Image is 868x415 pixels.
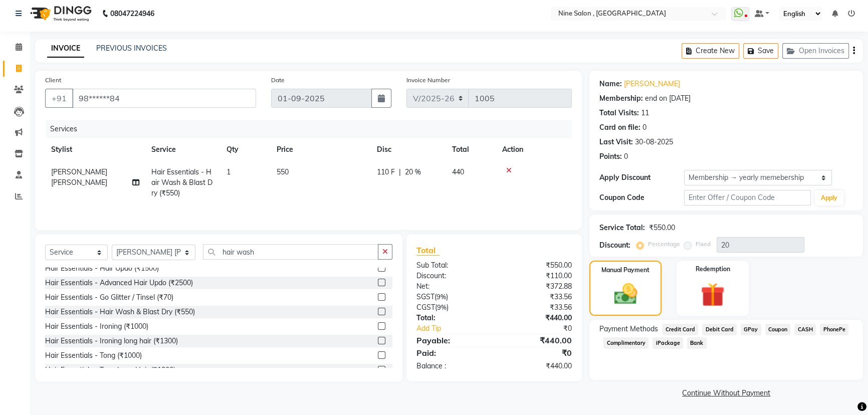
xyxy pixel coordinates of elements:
[45,365,175,375] div: Hair Essentials - Tong Long Hair (₹1300)
[416,303,435,312] span: CGST
[437,293,446,301] span: 9%
[599,240,630,251] div: Discount:
[682,43,739,59] button: Create New
[696,265,730,274] label: Redemption
[371,138,446,161] th: Disc
[409,361,494,371] div: Balance :
[277,167,289,176] span: 550
[591,388,861,398] a: Continue Without Payment
[45,307,195,317] div: Hair Essentials - Hair Wash & Blast Dry (₹550)
[741,324,761,335] span: GPay
[494,271,579,281] div: ₹110.00
[599,137,633,147] div: Last Visit:
[815,190,843,205] button: Apply
[494,361,579,371] div: ₹440.00
[782,43,849,59] button: Open Invoices
[203,244,378,260] input: Search or Scan
[702,324,737,335] span: Debit Card
[45,263,159,274] div: Hair Essentials - Hair Updo (₹1500)
[271,138,371,161] th: Price
[607,281,644,307] img: _cash.svg
[45,76,61,85] label: Client
[624,79,680,89] a: [PERSON_NAME]
[508,323,579,334] div: ₹0
[271,76,285,85] label: Date
[377,167,395,177] span: 110 F
[227,167,231,176] span: 1
[405,167,421,177] span: 20 %
[794,324,816,335] span: CASH
[409,302,494,313] div: ( )
[599,192,684,203] div: Coupon Code
[599,122,640,133] div: Card on file:
[221,138,271,161] th: Qty
[494,313,579,323] div: ₹440.00
[599,108,639,118] div: Total Visits:
[642,122,646,133] div: 0
[494,281,579,292] div: ₹372.88
[635,137,673,147] div: 30-08-2025
[151,167,212,197] span: Hair Essentials - Hair Wash & Blast Dry (₹550)
[45,138,145,161] th: Stylist
[765,324,791,335] span: Coupon
[409,313,494,323] div: Total:
[496,138,572,161] th: Action
[416,245,440,256] span: Total
[47,40,84,58] a: INVOICE
[45,89,73,108] button: +91
[416,292,435,301] span: SGST
[494,302,579,313] div: ₹33.56
[406,76,450,85] label: Invoice Number
[599,79,622,89] div: Name:
[599,93,643,104] div: Membership:
[45,278,193,288] div: Hair Essentials - Advanced Hair Updo (₹2500)
[45,336,178,346] div: Hair Essentials - Ironing long hair (₹1300)
[96,44,167,53] a: PREVIOUS INVOICES
[409,260,494,271] div: Sub Total:
[743,43,778,59] button: Save
[46,120,579,138] div: Services
[641,108,649,118] div: 11
[599,223,645,233] div: Service Total:
[687,337,707,349] span: Bank
[599,172,684,183] div: Apply Discount
[696,240,711,249] label: Fixed
[653,337,683,349] span: iPackage
[599,324,658,334] span: Payment Methods
[399,167,401,177] span: |
[446,138,496,161] th: Total
[684,190,811,205] input: Enter Offer / Coupon Code
[601,266,649,275] label: Manual Payment
[599,151,622,162] div: Points:
[409,323,509,334] a: Add Tip
[603,337,648,349] span: Complimentary
[409,334,494,346] div: Payable:
[452,167,464,176] span: 440
[409,271,494,281] div: Discount:
[409,281,494,292] div: Net:
[820,324,848,335] span: PhonePe
[645,93,691,104] div: end on [DATE]
[45,321,148,332] div: Hair Essentials - Ironing (₹1000)
[648,240,680,249] label: Percentage
[72,89,256,108] input: Search by Name/Mobile/Email/Code
[662,324,698,335] span: Credit Card
[409,292,494,302] div: ( )
[494,292,579,302] div: ₹33.56
[494,260,579,271] div: ₹550.00
[693,280,732,310] img: _gift.svg
[145,138,221,161] th: Service
[494,347,579,359] div: ₹0
[45,350,142,361] div: Hair Essentials - Tong (₹1000)
[649,223,675,233] div: ₹550.00
[494,334,579,346] div: ₹440.00
[624,151,628,162] div: 0
[45,292,173,303] div: Hair Essentials - Go Glitter / Tinsel (₹70)
[437,303,447,311] span: 9%
[51,167,107,187] span: [PERSON_NAME] [PERSON_NAME]
[409,347,494,359] div: Paid:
